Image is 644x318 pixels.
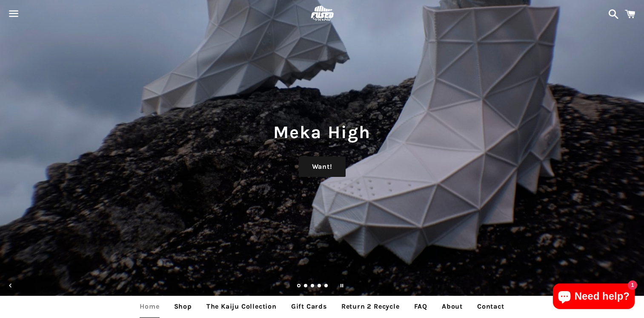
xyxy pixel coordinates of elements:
[285,296,333,317] a: Gift Cards
[471,296,511,317] a: Contact
[435,296,469,317] a: About
[318,284,322,289] a: Load slide 4
[133,296,166,317] a: Home
[324,284,329,289] a: Load slide 5
[304,284,308,289] a: Load slide 2
[550,283,637,311] inbox-online-store-chat: Shopify online store chat
[332,276,351,295] button: Pause slideshow
[311,284,315,289] a: Load slide 3
[408,296,434,317] a: FAQ
[624,276,643,295] button: Next slide
[1,276,20,295] button: Previous slide
[335,296,406,317] a: Return 2 Recycle
[200,296,283,317] a: The Kaiju Collection
[9,120,635,145] h1: Meka High
[168,296,198,317] a: Shop
[299,156,346,177] a: Want!
[297,284,301,289] a: Slide 1, current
